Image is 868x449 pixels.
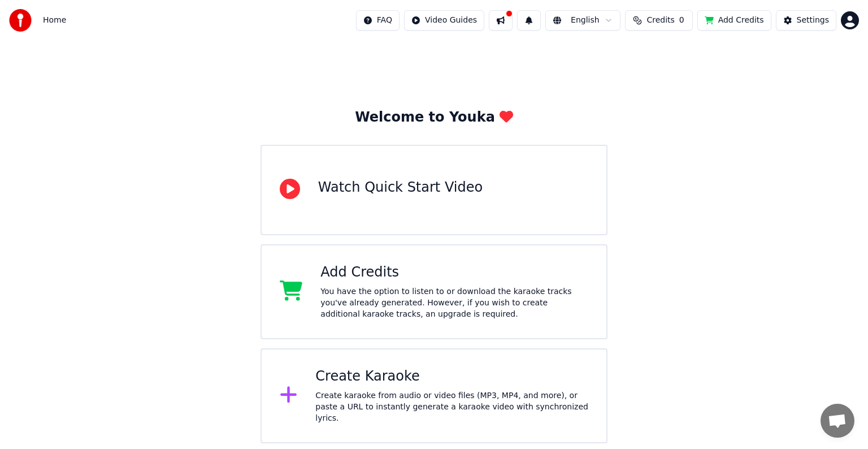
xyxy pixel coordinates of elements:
span: Home [43,15,66,26]
button: Video Guides [404,10,484,31]
div: Welcome to Youka [355,109,513,127]
div: Settings [797,15,829,26]
div: Watch Quick Start Video [318,179,483,197]
button: FAQ [356,10,400,31]
img: youka [9,9,32,32]
div: Open chat [821,404,854,438]
nav: breadcrumb [43,15,66,26]
div: Create karaoke from audio or video files (MP3, MP4, and more), or paste a URL to instantly genera... [315,390,588,424]
span: 0 [679,15,684,26]
button: Add Credits [697,10,771,31]
button: Credits0 [625,10,693,31]
div: Create Karaoke [315,368,588,386]
div: You have the option to listen to or download the karaoke tracks you've already generated. However... [320,286,588,320]
div: Add Credits [320,264,588,282]
span: Credits [646,15,674,26]
button: Settings [776,10,836,31]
